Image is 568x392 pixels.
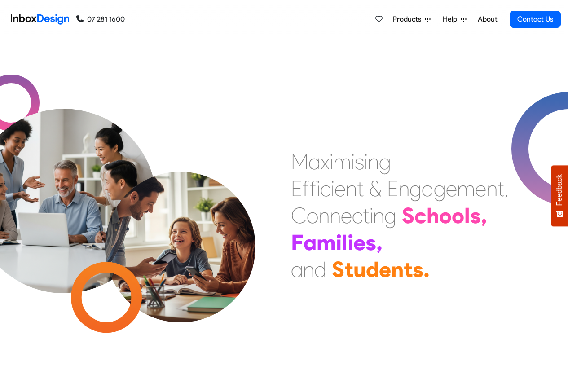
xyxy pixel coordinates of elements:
div: g [379,148,391,175]
div: t [498,175,504,202]
div: o [439,202,452,229]
span: Help [443,14,461,25]
div: t [344,256,353,283]
div: f [309,175,317,202]
span: Products [393,14,425,25]
div: , [376,229,383,256]
div: i [317,175,320,202]
div: . [423,256,430,283]
div: M [291,148,308,175]
div: u [353,256,366,283]
div: n [346,175,357,202]
div: s [413,256,423,283]
div: s [355,148,364,175]
div: Maximising Efficient & Engagement, Connecting Schools, Families, and Students. [291,148,509,283]
div: i [364,148,368,175]
div: o [307,202,318,229]
div: n [398,175,409,202]
div: i [370,202,373,229]
div: , [481,202,487,229]
div: e [341,202,352,229]
div: t [404,256,413,283]
div: e [446,175,457,202]
div: e [379,256,391,283]
div: n [486,175,498,202]
img: parents_with_child.png [86,134,274,322]
div: h [427,202,439,229]
div: x [321,148,330,175]
div: E [387,175,398,202]
div: f [302,175,309,202]
div: d [314,256,326,283]
a: Help [439,10,470,28]
div: c [414,202,427,229]
div: g [409,175,422,202]
div: n [318,202,330,229]
div: i [331,175,335,202]
div: S [332,256,344,283]
div: a [422,175,434,202]
div: a [308,148,321,175]
div: n [330,202,341,229]
button: Feedback - Show survey [551,165,568,226]
div: e [335,175,346,202]
div: e [353,229,365,256]
div: i [348,229,353,256]
div: n [373,202,384,229]
div: n [368,148,379,175]
div: a [304,229,317,256]
span: Feedback [555,174,564,206]
a: 07 281 1600 [76,14,125,25]
div: m [333,148,351,175]
div: l [342,229,348,256]
div: i [330,148,333,175]
div: a [291,256,303,283]
div: t [357,175,364,202]
div: d [366,256,379,283]
div: t [363,202,370,229]
div: i [351,148,355,175]
div: e [475,175,486,202]
div: m [317,229,336,256]
a: About [475,10,500,28]
div: s [365,229,376,256]
div: S [402,202,414,229]
div: l [464,202,470,229]
div: m [457,175,475,202]
div: g [434,175,446,202]
div: c [320,175,331,202]
div: , [504,175,509,202]
div: C [291,202,307,229]
a: Contact Us [510,11,561,28]
div: g [384,202,396,229]
div: c [352,202,363,229]
div: i [336,229,342,256]
a: Products [389,10,434,28]
div: E [291,175,302,202]
div: & [369,175,382,202]
div: F [291,229,304,256]
div: n [391,256,404,283]
div: s [470,202,481,229]
div: n [303,256,314,283]
div: o [452,202,464,229]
